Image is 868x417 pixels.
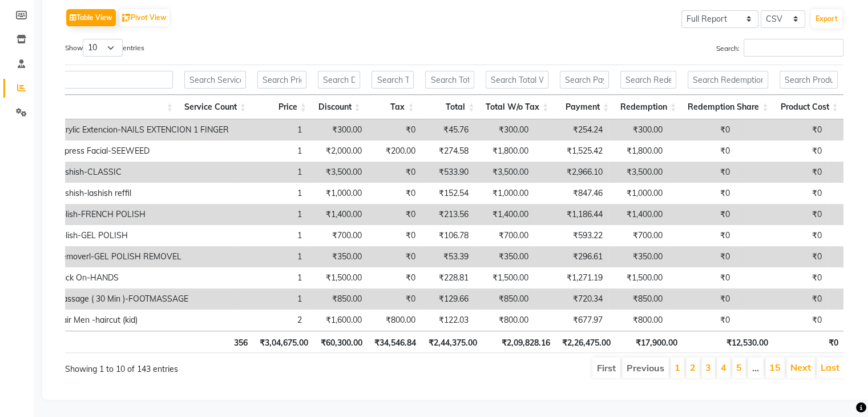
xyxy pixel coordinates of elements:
[312,95,366,119] th: Discount: activate to sort column ascending
[421,204,474,225] td: ₹213.56
[682,95,774,119] th: Redemption Share: activate to sort column ascending
[421,119,474,141] td: ₹45.76
[50,267,235,288] td: Stick On-HANDS
[683,331,774,353] th: ₹12,530.00
[368,288,421,310] td: ₹0
[235,310,308,331] td: 2
[308,288,368,310] td: ₹850.00
[608,267,668,288] td: ₹1,500.00
[534,183,608,204] td: ₹847.46
[736,225,827,246] td: ₹0
[368,225,421,246] td: ₹0
[184,71,246,89] input: Search Service Count
[65,356,380,375] div: Showing 1 to 10 of 143 entries
[119,9,169,26] button: Pivot View
[308,141,368,162] td: ₹2,000.00
[308,267,368,288] td: ₹1,500.00
[252,95,312,119] th: Price: activate to sort column ascending
[821,362,839,373] a: Last
[253,331,314,353] th: ₹3,04,675.00
[668,246,736,267] td: ₹0
[50,225,235,246] td: Polish-GEL POLISH
[736,162,827,183] td: ₹0
[534,141,608,162] td: ₹1,525.42
[668,141,736,162] td: ₹0
[419,95,480,119] th: Total: activate to sort column ascending
[235,267,308,288] td: 1
[608,225,668,246] td: ₹700.00
[608,288,668,310] td: ₹850.00
[705,362,711,373] a: 3
[774,95,843,119] th: Product Cost: activate to sort column ascending
[368,141,421,162] td: ₹200.00
[474,267,534,288] td: ₹1,500.00
[421,183,474,204] td: ₹152.54
[690,362,696,373] a: 2
[482,331,555,353] th: ₹2,09,828.16
[790,362,811,373] a: Next
[474,183,534,204] td: ₹1,000.00
[235,225,308,246] td: 1
[474,225,534,246] td: ₹700.00
[308,204,368,225] td: ₹1,400.00
[422,331,482,353] th: ₹2,44,375.00
[736,183,827,204] td: ₹0
[534,204,608,225] td: ₹1,186.44
[534,119,608,141] td: ₹254.24
[66,9,116,26] button: Table View
[608,141,668,162] td: ₹1,800.00
[608,183,668,204] td: ₹1,000.00
[780,71,838,89] input: Search Product Cost
[421,288,474,310] td: ₹129.66
[425,71,474,89] input: Search Total
[235,204,308,225] td: 1
[368,331,422,353] th: ₹34,546.84
[368,183,421,204] td: ₹0
[668,225,736,246] td: ₹0
[308,119,368,141] td: ₹300.00
[736,204,827,225] td: ₹0
[620,71,676,89] input: Search Redemption
[235,141,308,162] td: 1
[668,183,736,204] td: ₹0
[736,310,827,331] td: ₹0
[668,204,736,225] td: ₹0
[774,331,843,353] th: ₹0
[716,39,843,57] label: Search:
[474,288,534,310] td: ₹850.00
[50,183,235,204] td: Lashish-lashish reffil
[308,310,368,331] td: ₹1,600.00
[675,362,680,373] a: 1
[736,362,742,373] a: 5
[50,204,235,225] td: Polish-FRENCH POLISH
[608,119,668,141] td: ₹300.00
[368,267,421,288] td: ₹0
[366,95,419,119] th: Tax: activate to sort column ascending
[368,246,421,267] td: ₹0
[736,141,827,162] td: ₹0
[314,331,368,353] th: ₹60,300.00
[50,162,235,183] td: Lashish-CLASSIC
[474,119,534,141] td: ₹300.00
[235,183,308,204] td: 1
[474,141,534,162] td: ₹1,800.00
[721,362,726,373] a: 4
[368,310,421,331] td: ₹800.00
[235,246,308,267] td: 1
[308,246,368,267] td: ₹350.00
[534,288,608,310] td: ₹720.34
[474,204,534,225] td: ₹1,400.00
[668,162,736,183] td: ₹0
[50,119,235,141] td: Acrylic Extencion-NAILS EXTENCION 1 FINGER
[318,71,361,89] input: Search Discount
[368,119,421,141] td: ₹0
[534,310,608,331] td: ₹677.97
[421,267,474,288] td: ₹228.81
[421,246,474,267] td: ₹53.39
[83,39,123,57] select: Showentries
[615,95,682,119] th: Redemption: activate to sort column ascending
[368,204,421,225] td: ₹0
[608,162,668,183] td: ₹3,500.00
[50,246,235,267] td: Removerl-GEL POLISH REMOVEL
[235,162,308,183] td: 1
